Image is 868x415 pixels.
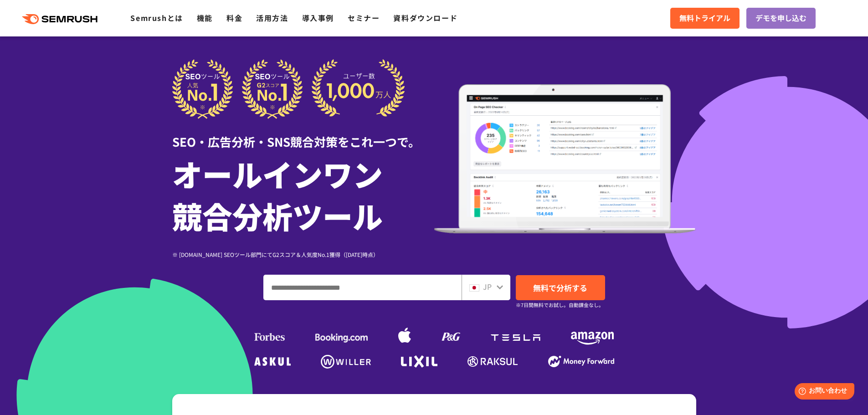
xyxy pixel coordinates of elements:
a: 導入事例 [302,12,334,23]
div: ※ [DOMAIN_NAME] SEOツール部門にてG2スコア＆人気度No.1獲得（[DATE]時点） [172,250,434,259]
h1: オールインワン 競合分析ツール [172,153,434,236]
a: 無料で分析する [516,275,605,300]
a: セミナー [348,12,380,23]
a: 無料トライアル [670,8,740,29]
span: 無料で分析する [533,282,587,293]
div: SEO・広告分析・SNS競合対策をこれ一つで。 [172,119,434,150]
span: デモを申し込む [755,12,806,24]
a: 料金 [226,12,242,23]
a: 機能 [197,12,213,23]
small: ※7日間無料でお試し。自動課金なし。 [516,301,604,309]
span: JP [483,281,492,292]
input: ドメイン、キーワードまたはURLを入力してください [264,275,461,300]
span: 無料トライアル [679,12,730,24]
a: Semrushとは [130,12,183,23]
a: 活用方法 [256,12,288,23]
a: 資料ダウンロード [393,12,457,23]
iframe: Help widget launcher [787,379,858,405]
a: デモを申し込む [746,8,816,29]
